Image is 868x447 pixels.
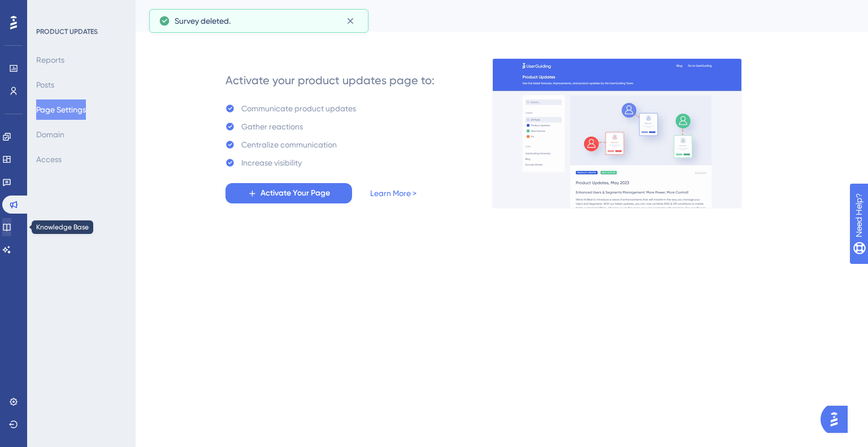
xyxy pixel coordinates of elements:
span: Survey deleted. [175,14,231,28]
div: Increase visibility [241,156,302,170]
div: Communicate product updates [241,102,356,115]
button: Domain [36,124,64,145]
a: Learn More > [370,186,416,200]
img: 253145e29d1258e126a18a92d52e03bb.gif [492,58,742,209]
div: Centralize communication [241,138,337,151]
button: Access [36,149,62,170]
button: Activate Your Page [225,183,352,203]
button: Page Settings [36,99,86,120]
span: Need Help? [27,3,71,16]
iframe: UserGuiding AI Assistant Launcher [821,402,854,436]
button: Reports [36,50,64,70]
span: Activate Your Page [261,186,330,200]
div: PRODUCT UPDATES [36,27,98,36]
div: Activate your product updates page to: [225,72,435,88]
div: Gather reactions [241,120,303,133]
div: Page Settings [149,8,826,24]
button: Posts [36,75,54,95]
